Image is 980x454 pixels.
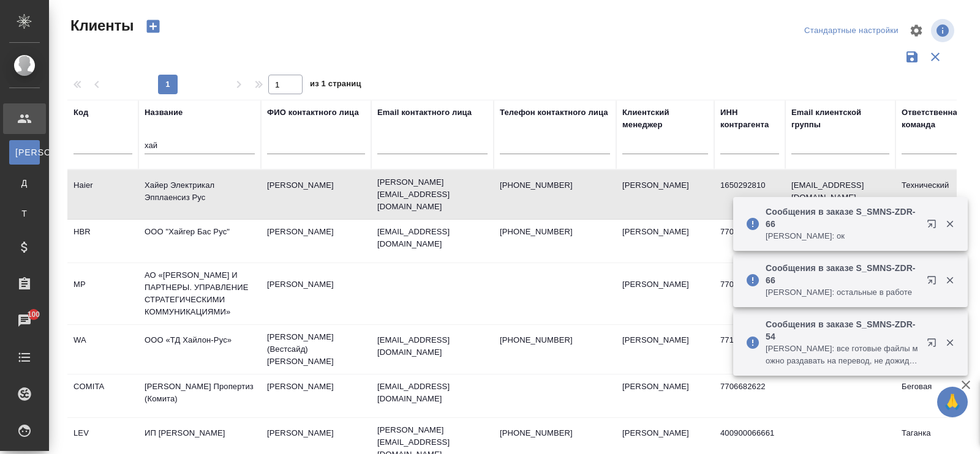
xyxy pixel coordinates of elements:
a: Д [9,171,40,195]
span: Т [15,207,34,220]
td: 7702131247 [714,272,785,315]
a: [PERSON_NAME] [9,140,40,165]
td: ООО "Хайгер Бас Рус" [138,220,261,262]
p: [PERSON_NAME]: все готовые файлы можно раздавать на перевод, не дожидаясь последнего файла [766,343,919,367]
span: Клиенты [67,16,134,35]
p: [PERSON_NAME]: ок [766,230,919,242]
p: [PERSON_NAME][EMAIL_ADDRESS][DOMAIN_NAME] [377,176,488,213]
button: Открыть в новой вкладке [919,212,949,241]
span: Посмотреть информацию [931,19,957,42]
td: [EMAIL_ADDRESS][DOMAIN_NAME] [785,173,895,216]
a: 100 [3,305,46,336]
div: Email контактного лица [377,106,472,119]
p: [EMAIL_ADDRESS][DOMAIN_NAME] [377,381,488,405]
td: [PERSON_NAME] [261,272,371,315]
button: Сохранить фильтры [900,45,924,69]
div: Название [145,106,183,119]
div: ФИО контактного лица [267,106,359,119]
td: [PERSON_NAME] [616,272,714,315]
p: [PHONE_NUMBER] [500,334,610,346]
div: Клиентский менеджер [622,106,708,131]
button: Закрыть [937,218,962,229]
td: WA [67,328,138,371]
p: Сообщения в заказе S_SMNS-ZDR-54 [766,318,919,343]
td: 7713765710 [714,328,785,371]
td: [PERSON_NAME] [616,374,714,417]
a: Т [9,201,40,226]
div: ИНН контрагента [720,106,779,131]
span: Настроить таблицу [902,16,931,45]
button: Создать [138,16,168,37]
td: Хайер Электрикал Эпплаенсиз Рус [138,173,261,216]
div: Код [73,106,88,119]
span: [PERSON_NAME] [15,146,34,158]
td: MP [67,272,138,315]
span: из 1 страниц [310,76,361,94]
td: АО «[PERSON_NAME] И ПАРТНЕРЫ. УПРАВЛЕНИЕ СТРАТЕГИЧЕСКИМИ КОММУНИКАЦИЯМИ» [138,263,261,324]
button: Сбросить фильтры [924,45,947,69]
div: split button [801,21,902,40]
td: 1650292810 [714,173,785,216]
p: [EMAIL_ADDRESS][DOMAIN_NAME] [377,226,488,250]
td: ООО «ТД Хайлон-Рус» [138,328,261,371]
button: Закрыть [937,275,962,286]
td: 7706682622 [714,374,785,417]
p: [PERSON_NAME]: остальные в работе [766,286,919,299]
p: [PHONE_NUMBER] [500,179,610,192]
td: 7709803307 [714,220,785,262]
td: [PERSON_NAME] [616,220,714,262]
td: [PERSON_NAME] [261,374,371,417]
td: [PERSON_NAME] (Вестсайд) [PERSON_NAME] [261,325,371,374]
td: [PERSON_NAME] [261,173,371,216]
button: Открыть в новой вкладке [919,330,949,360]
span: 100 [20,308,48,321]
td: COMITA [67,374,138,417]
td: [PERSON_NAME] [616,328,714,371]
p: [PHONE_NUMBER] [500,427,610,439]
p: [PHONE_NUMBER] [500,226,610,238]
td: [PERSON_NAME] [261,220,371,262]
div: Email клиентской группы [791,106,889,131]
td: [PERSON_NAME] Пропертиз (Комита) [138,374,261,417]
span: Д [15,177,34,189]
p: Сообщения в заказе S_SMNS-ZDR-66 [766,262,919,286]
p: [EMAIL_ADDRESS][DOMAIN_NAME] [377,334,488,359]
p: Сообщения в заказе S_SMNS-ZDR-66 [766,206,919,230]
td: HBR [67,220,138,262]
div: Телефон контактного лица [500,106,608,119]
td: [PERSON_NAME] [616,173,714,216]
td: Haier [67,173,138,216]
button: Открыть в новой вкладке [919,268,949,297]
button: Закрыть [937,337,962,348]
